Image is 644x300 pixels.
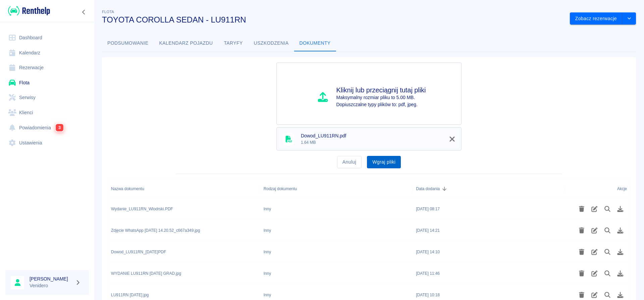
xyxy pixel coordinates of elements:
div: Rodzaj dokumentu [260,179,413,198]
div: WYDANIE LU911RN 3.03.2025 GRAD.jpg [111,270,181,276]
p: 1.64 MB [301,139,445,145]
button: Usuń plik [575,203,588,215]
div: Inny [264,206,271,212]
button: Podgląd pliku [601,246,614,258]
h4: Kliknij lub przeciągnij tutaj pliki [336,86,426,94]
a: Renthelp logo [5,5,50,16]
button: Uszkodzenia [249,35,294,51]
button: Kalendarz pojazdu [154,35,218,51]
div: Akcje [565,179,630,198]
a: Dashboard [5,30,89,45]
button: Zwiń nawigację [79,8,89,16]
a: Ustawienia [5,135,89,151]
button: Podgląd pliku [601,203,614,215]
div: Zdjęcie WhatsApp 2025-03-28 o 14.20.52_c667a349.jpg [111,227,200,233]
button: Pobierz plik [614,225,627,236]
button: Usuń plik [575,225,588,236]
div: Akcje [617,179,627,198]
button: Usuń plik [575,246,588,258]
a: Klienci [5,105,89,120]
span: Flota [102,10,114,14]
div: Dowod_LU911RN_2025-03-28.PDF [111,249,166,255]
button: Edytuj rodzaj dokumentu [588,268,601,279]
a: Powiadomienia3 [5,120,89,135]
button: Edytuj rodzaj dokumentu [588,203,601,215]
button: Edytuj rodzaj dokumentu [588,246,601,258]
div: 17 lut 2025, 10:18 [416,292,440,298]
img: Renthelp logo [8,5,50,16]
button: Zobacz rezerwacje [570,12,623,25]
p: Maksymalny rozmiar pliku to 5.00 MB. [336,94,426,101]
span: Dowod_LU911RN.pdf [301,132,445,139]
div: Rodzaj dokumentu [264,179,297,198]
p: Dopiuszczalne typy plików to: pdf, jpeg. [336,101,426,108]
button: Usuń plik [575,268,588,279]
div: 28 mar 2025, 14:10 [416,249,440,255]
div: Wydanie_LU911RN_Wlodrski.PDF [111,206,173,212]
a: Kalendarz [5,45,89,60]
a: Flota [5,75,89,90]
a: Serwisy [5,90,89,105]
div: LU911RN 3 luty 25.jpg [111,292,149,298]
div: Nazwa dokumentu [108,179,260,198]
div: 3 mar 2025, 11:46 [416,270,440,276]
span: 3 [56,124,63,131]
div: 13 cze 2025, 08:17 [416,206,440,212]
div: Nazwa dokumentu [111,179,144,198]
div: Data dodania [416,179,440,198]
h3: TOYOTA COROLLA SEDAN - LU911RN [102,15,565,25]
button: Pobierz plik [614,246,627,258]
button: Podgląd pliku [601,268,614,279]
button: Anuluj [337,156,362,168]
a: Rezerwacje [5,60,89,75]
div: Data dodania [413,179,565,198]
button: Podsumowanie [102,35,154,51]
button: drop-down [623,12,636,25]
div: Inny [264,249,271,255]
button: Edytuj rodzaj dokumentu [588,225,601,236]
div: Inny [264,227,271,233]
p: Venidero [30,282,72,289]
button: Dokumenty [294,35,336,51]
button: Usuń z kolejki [444,132,460,146]
div: Inny [264,292,271,298]
div: Inny [264,270,271,276]
button: Wgraj pliki [367,156,401,168]
button: Sort [440,184,449,194]
div: 28 mar 2025, 14:21 [416,227,440,233]
button: Pobierz plik [614,203,627,215]
button: Taryfy [218,35,249,51]
button: Podgląd pliku [601,225,614,236]
button: Pobierz plik [614,268,627,279]
h6: [PERSON_NAME] [30,275,72,282]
